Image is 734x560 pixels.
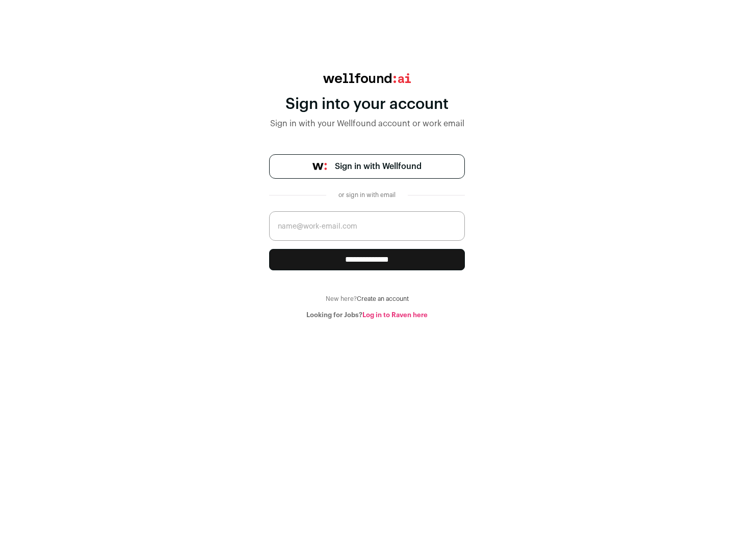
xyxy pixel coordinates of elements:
[269,154,465,179] a: Sign in with Wellfound
[312,163,327,170] img: wellfound-symbol-flush-black-fb3c872781a75f747ccb3a119075da62bfe97bd399995f84a933054e44a575c4.png
[334,191,400,199] div: or sign in with email
[335,160,422,173] span: Sign in with Wellfound
[323,73,411,83] img: wellfound:ai
[269,295,465,303] div: New here?
[269,211,465,241] input: name@work-email.com
[269,311,465,319] div: Looking for Jobs?
[357,296,409,302] a: Create an account
[269,95,465,114] div: Sign into your account
[362,312,428,318] a: Log in to Raven here
[269,118,465,130] div: Sign in with your Wellfound account or work email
